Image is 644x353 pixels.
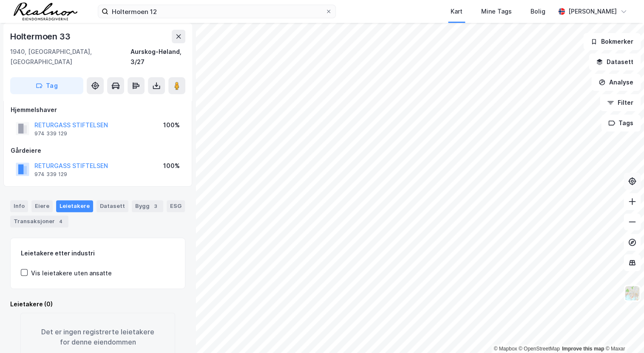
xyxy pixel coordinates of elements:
div: Hjemmelshaver [11,105,185,115]
div: 4 [57,217,65,226]
div: ESG [167,200,185,212]
div: Kontrollprogram for chat [601,312,644,353]
a: Improve this map [562,346,604,352]
div: 974 339 129 [34,130,67,137]
button: Tags [601,115,641,132]
div: Leietakere etter industri [21,248,175,258]
div: [PERSON_NAME] [568,6,617,17]
div: Leietakere [56,200,93,212]
div: Bygg [132,200,163,212]
input: Søk på adresse, matrikkel, gårdeiere, leietakere eller personer [108,5,325,18]
div: Datasett [96,200,128,212]
div: Kart [451,6,462,17]
iframe: Chat Widget [601,312,644,353]
div: Gårdeiere [11,146,185,156]
div: Aurskog-Høland, 3/27 [131,47,185,67]
button: Filter [600,94,641,111]
img: Z [624,285,640,301]
div: Holtermoen 33 [10,30,72,43]
div: Vis leietakere uten ansatte [31,268,112,278]
button: Tag [10,77,83,94]
div: 974 339 129 [34,171,67,178]
a: OpenStreetMap [519,346,560,352]
a: Mapbox [494,346,517,352]
button: Analyse [591,74,641,91]
button: Datasett [589,53,641,70]
div: Bolig [531,6,545,17]
div: Leietakere (0) [10,299,185,309]
div: Info [10,200,28,212]
div: Mine Tags [481,6,512,17]
div: Eiere [31,200,53,212]
img: realnor-logo.934646d98de889bb5806.png [14,3,77,20]
div: Transaksjoner [10,216,68,227]
div: 1940, [GEOGRAPHIC_DATA], [GEOGRAPHIC_DATA] [10,47,131,67]
div: 100% [163,161,180,171]
div: 3 [151,202,160,210]
div: 100% [163,120,180,130]
button: Bokmerker [583,33,641,50]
